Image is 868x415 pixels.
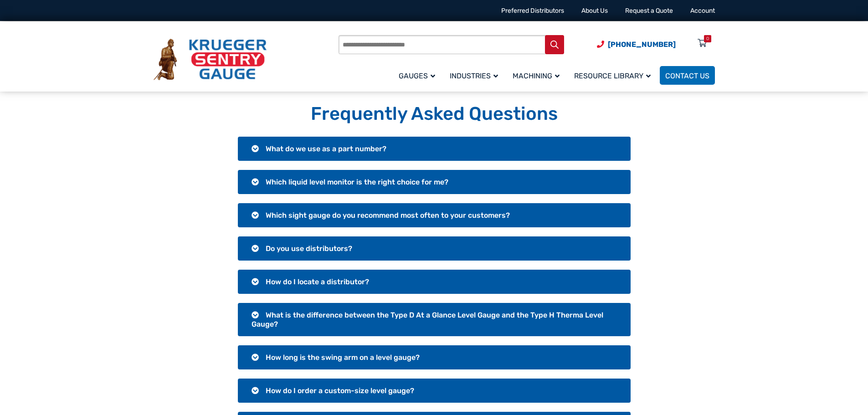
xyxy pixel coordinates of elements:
[266,353,420,362] span: How long is the swing arm on a level gauge?
[266,277,369,286] span: How do I locate a distributor?
[266,244,352,253] span: Do you use distributors?
[665,72,709,80] span: Contact Us
[507,65,569,86] a: Machining
[513,72,560,80] span: Machining
[569,65,660,86] a: Resource Library
[690,7,715,15] a: Account
[266,144,386,153] span: What do we use as a part number?
[154,39,267,81] img: Krueger Sentry Gauge
[597,39,676,50] a: Phone Number (920) 434-8860
[444,65,507,86] a: Industries
[706,35,709,42] div: 0
[501,7,564,15] a: Preferred Distributors
[252,311,603,328] span: What is the difference between the Type D At a Glance Level Gauge and the Type H Therma Level Gauge?
[581,7,608,15] a: About Us
[266,386,414,395] span: How do I order a custom-size level gauge?
[450,72,498,80] span: Industries
[154,102,715,125] h1: Frequently Asked Questions
[660,66,715,85] a: Contact Us
[399,72,435,80] span: Gauges
[266,211,510,220] span: Which sight gauge do you recommend most often to your customers?
[266,178,448,186] span: Which liquid level monitor is the right choice for me?
[393,65,444,86] a: Gauges
[574,72,651,80] span: Resource Library
[625,7,673,15] a: Request a Quote
[608,40,676,49] span: [PHONE_NUMBER]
